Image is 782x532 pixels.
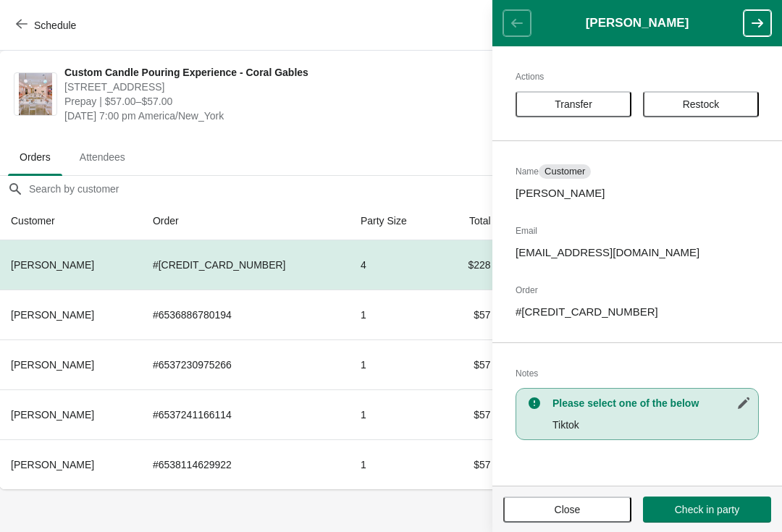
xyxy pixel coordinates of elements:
span: [PERSON_NAME] [11,459,94,470]
button: Close [503,497,631,523]
th: Order [141,202,349,240]
td: $57 [441,439,502,489]
td: # 6537230975266 [141,339,349,389]
button: Check in party [643,497,771,523]
th: Party Size [349,202,442,240]
span: Close [555,504,581,515]
td: 1 [349,339,442,389]
td: # 6537241166114 [141,389,349,439]
p: Tiktok [552,418,751,432]
span: Transfer [555,98,592,110]
td: # [CREDIT_CARD_NUMBER] [141,240,349,290]
span: [DATE] 7:00 pm America/New_York [64,109,508,123]
td: 4 [349,240,442,290]
p: # [CREDIT_CARD_NUMBER] [516,305,759,319]
span: [STREET_ADDRESS] [64,80,508,94]
span: Customer [545,166,585,177]
span: [PERSON_NAME] [11,409,94,421]
td: 1 [349,389,442,439]
h2: Notes [516,366,759,381]
span: Check in party [675,504,739,515]
td: # 6536886780194 [141,290,349,339]
span: [PERSON_NAME] [11,259,94,271]
td: $228 [441,240,502,290]
td: 1 [349,290,442,339]
span: Prepay | $57.00–$57.00 [64,94,508,109]
td: 1 [349,439,442,489]
h2: Order [516,283,759,297]
span: [PERSON_NAME] [11,309,94,321]
p: [EMAIL_ADDRESS][DOMAIN_NAME] [516,245,759,260]
td: $57 [441,339,502,389]
p: [PERSON_NAME] [516,186,759,200]
button: Transfer [516,91,631,117]
span: Custom Candle Pouring Experience - Coral Gables [64,65,508,80]
td: $57 [441,290,502,339]
h2: Actions [516,69,759,84]
h2: Email [516,224,759,238]
span: Attendees [68,144,137,170]
button: Schedule [7,12,88,38]
h2: Name [516,164,759,179]
td: $57 [441,389,502,439]
span: Orders [8,144,62,170]
span: Restock [683,98,720,110]
td: # 6538114629922 [141,439,349,489]
span: Schedule [34,20,76,31]
span: [PERSON_NAME] [11,359,94,371]
img: Custom Candle Pouring Experience - Coral Gables [19,73,53,115]
h3: Please select one of the below [552,396,751,410]
th: Total [441,202,502,240]
button: Restock [643,91,759,117]
input: Search by customer [28,176,781,202]
h1: [PERSON_NAME] [531,16,744,30]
